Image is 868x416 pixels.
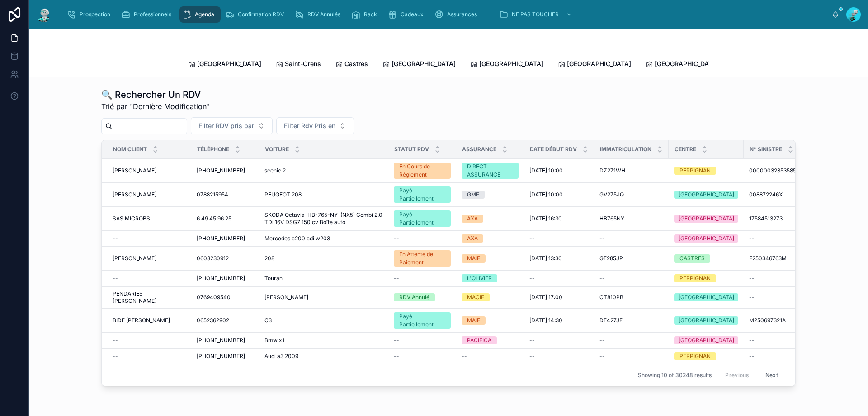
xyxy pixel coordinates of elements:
span: [PHONE_NUMBER] [197,275,245,282]
div: [GEOGRAPHIC_DATA] [679,316,734,325]
span: Statut RDV [394,146,429,153]
a: MACIF [462,293,519,301]
div: AXA [467,234,478,243]
a: SAS MICROBS [113,215,186,222]
a: [DATE] 13:30 [529,255,589,262]
a: -- [529,235,589,242]
div: RDV Annulé [399,293,429,301]
div: [GEOGRAPHIC_DATA] [679,191,734,199]
span: -- [529,337,535,344]
a: -- [394,337,451,344]
div: [GEOGRAPHIC_DATA] [679,215,734,223]
span: Cadeaux [401,11,424,18]
span: -- [394,353,399,360]
span: Showing 10 of 30248 results [638,372,712,379]
span: Rack [364,11,377,18]
a: SKODA Octavia HB-765-NY (NX5) Combi 2.0 TDi 16V DSG7 150 cv Boîte auto [264,211,383,226]
a: [GEOGRAPHIC_DATA] [470,56,543,74]
div: L'OLIVIER [467,274,492,282]
span: Mercedes c200 cdi w203 [264,235,330,242]
span: -- [529,353,535,360]
span: -- [599,353,605,360]
a: [GEOGRAPHIC_DATA] [558,56,631,74]
a: PENDARIES [PERSON_NAME] [113,290,186,305]
a: PERPIGNAN [674,274,738,282]
span: [GEOGRAPHIC_DATA] [392,59,456,68]
a: [PHONE_NUMBER] [197,337,254,344]
span: 008872246X [749,191,783,198]
a: [GEOGRAPHIC_DATA] [674,234,738,243]
a: AXA [462,215,519,223]
a: DE427JF [599,317,663,324]
div: [GEOGRAPHIC_DATA] [679,293,734,301]
a: Mercedes c200 cdi w203 [264,235,383,242]
span: -- [529,235,535,242]
span: [DATE] 14:30 [529,317,562,324]
div: Payé Partiellement [399,312,445,329]
a: [GEOGRAPHIC_DATA] [674,316,738,325]
div: Payé Partiellement [399,210,445,227]
span: -- [749,337,755,344]
a: AXA [462,234,519,243]
a: [GEOGRAPHIC_DATA] [674,191,738,199]
a: -- [394,235,451,242]
a: DZ271WH [599,167,663,174]
a: L'OLIVIER [462,274,519,282]
span: [PERSON_NAME] [113,167,156,174]
span: 0000003235358556 [749,167,802,174]
a: Agenda [179,6,221,23]
span: N° Sinistre [750,146,782,153]
span: NE PAS TOUCHER [512,11,559,18]
span: Date Début RDV [530,146,577,153]
h1: 🔍 Rechercher Un RDV [101,88,210,101]
span: -- [113,353,118,360]
div: Payé Partiellement [399,186,445,203]
span: Assurances [447,11,477,18]
span: DZ271WH [599,167,625,174]
span: SAS MICROBS [113,215,150,222]
span: Audi a3 2009 [264,353,298,360]
a: [PERSON_NAME] [113,167,186,174]
a: -- [394,353,451,360]
a: Payé Partiellement [394,186,451,203]
a: PERPIGNAN [674,167,738,175]
span: [PERSON_NAME] [113,255,156,262]
a: [DATE] 17:00 [529,294,589,301]
div: [GEOGRAPHIC_DATA] [679,234,734,243]
span: -- [113,337,118,344]
span: scenic 2 [264,167,286,174]
span: 0652362902 [197,317,229,324]
a: [PHONE_NUMBER] [197,235,254,242]
a: [DATE] 10:00 [529,167,589,174]
div: CASTRES [679,254,705,263]
a: -- [749,337,806,344]
a: [DATE] 14:30 [529,317,589,324]
a: BIDE [PERSON_NAME] [113,317,186,324]
span: Castres [344,59,368,68]
a: -- [599,275,663,282]
a: -- [749,353,806,360]
span: Immatriculation [600,146,651,153]
span: -- [749,294,755,301]
a: -- [749,275,806,282]
a: C3 [264,317,383,324]
a: 008872246X [749,191,806,198]
span: -- [113,275,118,282]
a: En Attente de Paiement [394,250,451,267]
a: GMF [462,191,519,199]
span: -- [599,275,605,282]
a: CT810PB [599,294,663,301]
div: MAIF [467,254,480,263]
div: PERPIGNAN [679,274,711,282]
a: scenic 2 [264,167,383,174]
span: [PHONE_NUMBER] [197,337,245,344]
span: 17584513273 [749,215,783,222]
span: [PHONE_NUMBER] [197,353,245,360]
a: [PERSON_NAME] [113,255,186,262]
span: CT810PB [599,294,623,301]
span: [DATE] 10:00 [529,191,563,198]
span: [DATE] 17:00 [529,294,562,301]
span: -- [599,337,605,344]
a: Castres [335,56,368,74]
